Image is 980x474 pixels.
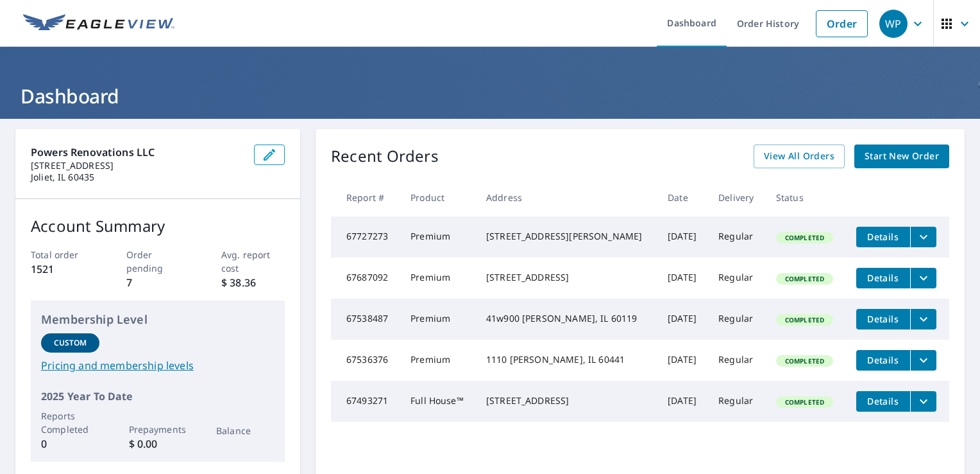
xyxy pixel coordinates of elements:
p: 2025 Year To Date [41,389,275,404]
p: Order pending [126,248,190,275]
th: Report # [331,179,400,216]
td: [DATE] [657,258,708,299]
td: Full House™ [400,381,476,422]
button: detailsBtn-67538487 [856,309,910,329]
td: Regular [708,258,766,299]
td: Regular [708,216,766,258]
button: filesDropdownBtn-67727273 [910,227,936,247]
span: Completed [777,233,832,242]
th: Product [400,179,476,216]
span: Details [864,395,902,407]
th: Status [766,179,846,216]
td: Regular [708,381,766,422]
p: Powers Renovations LLC [31,145,244,160]
td: [DATE] [657,299,708,340]
span: Completed [777,315,832,324]
button: detailsBtn-67687092 [856,268,910,288]
a: Start New Order [854,145,949,168]
span: Start New Order [865,148,939,164]
p: 0 [41,436,99,452]
button: filesDropdownBtn-67538487 [910,309,936,329]
img: EV Logo [23,14,174,33]
div: [STREET_ADDRESS][PERSON_NAME] [486,230,647,243]
p: Reports Completed [41,409,99,436]
p: Prepayments [129,423,187,436]
a: View All Orders [754,145,845,168]
a: Order [816,10,868,37]
span: Details [864,313,902,325]
div: WP [879,10,908,38]
td: [DATE] [657,216,708,258]
p: Recent Orders [331,145,439,168]
td: Premium [400,299,476,340]
th: Date [657,179,708,216]
span: View All Orders [764,148,834,164]
p: $ 38.36 [221,275,285,290]
td: 67687092 [331,258,400,299]
th: Address [476,179,657,216]
p: Total order [31,248,94,261]
span: Completed [777,274,832,283]
button: detailsBtn-67536376 [856,350,910,371]
button: detailsBtn-67727273 [856,227,910,247]
p: Account Summary [31,215,285,238]
span: Details [864,231,902,243]
p: Avg. report cost [221,248,285,275]
td: 67493271 [331,381,400,422]
button: filesDropdownBtn-67687092 [910,268,936,288]
a: Pricing and membership levels [41,358,275,373]
td: Regular [708,299,766,340]
p: Balance [216,424,275,437]
td: 67727273 [331,216,400,258]
h1: Dashboard [15,83,965,109]
td: 67536376 [331,340,400,381]
td: [DATE] [657,381,708,422]
p: 1521 [31,261,94,277]
button: detailsBtn-67493271 [856,391,910,412]
div: 1110 [PERSON_NAME], IL 60441 [486,353,647,366]
span: Details [864,272,902,284]
p: 7 [126,275,190,290]
div: 41w900 [PERSON_NAME], IL 60119 [486,312,647,325]
td: Premium [400,340,476,381]
div: [STREET_ADDRESS] [486,394,647,407]
p: [STREET_ADDRESS] [31,160,244,171]
td: Premium [400,216,476,258]
span: Details [864,354,902,366]
p: Membership Level [41,311,275,328]
div: [STREET_ADDRESS] [486,271,647,284]
p: Joliet, IL 60435 [31,171,244,183]
td: [DATE] [657,340,708,381]
p: Custom [54,337,87,349]
th: Delivery [708,179,766,216]
span: Completed [777,398,832,407]
span: Completed [777,356,832,365]
td: Regular [708,340,766,381]
td: 67538487 [331,299,400,340]
button: filesDropdownBtn-67536376 [910,350,936,371]
td: Premium [400,258,476,299]
p: $ 0.00 [129,436,187,452]
button: filesDropdownBtn-67493271 [910,391,936,412]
